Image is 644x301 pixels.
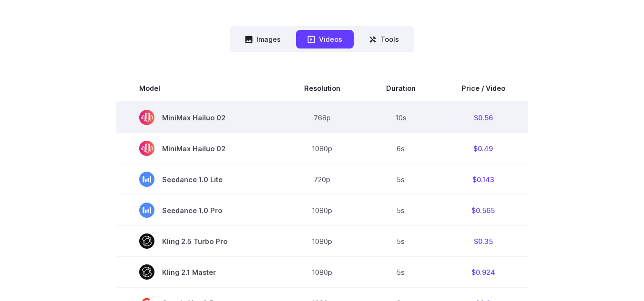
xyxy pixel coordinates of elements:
td: 1080p [281,257,363,288]
button: Videos [296,30,354,49]
th: Price / Video [439,75,528,102]
span: Kling 2.1 Master [139,264,258,280]
th: Model [116,75,281,102]
td: $0.35 [439,226,528,257]
td: 5s [363,195,439,226]
td: 1080p [281,195,363,226]
span: Kling 2.5 Turbo Pro [139,233,258,249]
td: 1080p [281,226,363,257]
th: Resolution [281,75,363,102]
td: $0.143 [439,164,528,195]
td: 1080p [281,133,363,164]
td: 5s [363,164,439,195]
td: 720p [281,164,363,195]
td: $0.56 [439,102,528,133]
td: $0.49 [439,133,528,164]
button: Images [234,30,292,49]
td: $0.565 [439,195,528,226]
td: 5s [363,226,439,257]
td: 768p [281,102,363,133]
span: Seedance 1.0 Pro [139,203,258,218]
span: MiniMax Hailuo 02 [139,141,258,156]
td: 6s [363,133,439,164]
td: 5s [363,257,439,288]
td: $0.924 [439,257,528,288]
span: Seedance 1.0 Lite [139,172,258,187]
button: Tools [358,30,410,49]
td: 10s [363,102,439,133]
th: Duration [363,75,439,102]
span: MiniMax Hailuo 02 [139,110,258,125]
